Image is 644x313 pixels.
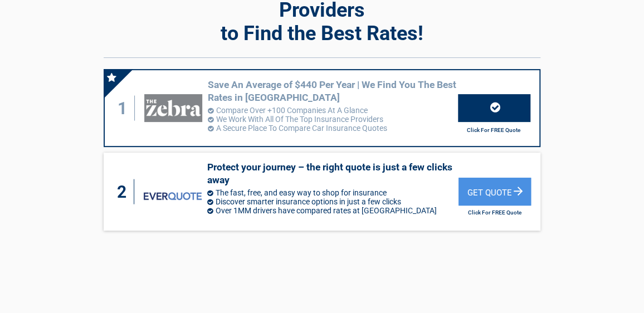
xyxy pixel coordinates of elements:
li: Compare Over +100 Companies At A Glance [208,106,458,115]
img: thezebra's logo [144,94,202,122]
li: Discover smarter insurance options in just a few clicks [207,197,458,206]
div: Get Quote [458,178,531,206]
h3: Protect your journey – the right quote is just a few clicks away [207,161,458,187]
img: everquote's logo [144,192,202,200]
li: The fast, free, and easy way to shop for insurance [207,188,458,197]
div: 1 [116,96,135,121]
h2: Click For FREE Quote [458,209,530,216]
h3: Save An Average of $440 Per Year | We Find You The Best Rates in [GEOGRAPHIC_DATA] [208,79,458,104]
li: Over 1MM drivers have compared rates at [GEOGRAPHIC_DATA] [207,206,458,215]
li: We Work With All Of The Top Insurance Providers [208,115,458,124]
li: A Secure Place To Compare Car Insurance Quotes [208,124,458,133]
h2: Click For FREE Quote [458,127,529,133]
div: 2 [115,179,134,204]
